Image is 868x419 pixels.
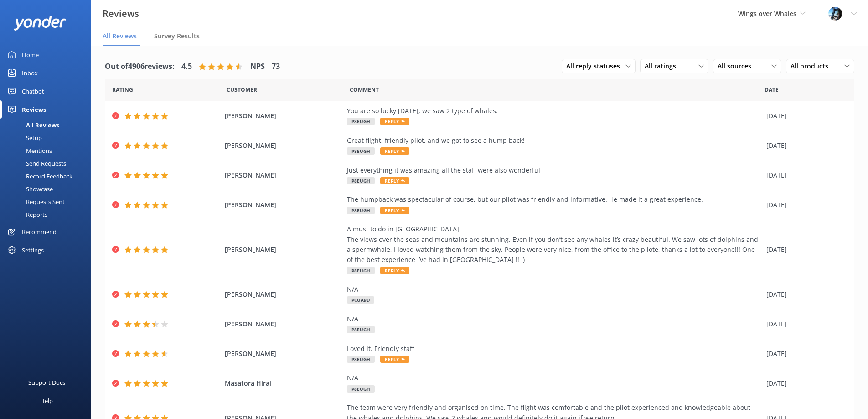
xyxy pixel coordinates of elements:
[347,385,375,393] span: P8EUGH
[22,82,44,100] div: Chatbot
[347,356,375,363] span: P8EUGH
[347,106,762,116] div: You are so lucky [DATE], we saw 2 type of whales.
[718,61,757,71] span: All sources
[5,170,72,183] div: Record Feedback
[227,85,257,94] span: Date
[5,144,91,157] a: Mentions
[380,267,409,274] span: Reply
[347,326,375,333] span: P8EUGH
[350,85,379,94] span: Question
[347,136,762,146] div: Great flight, friendly pilot, and we got to see a hump back!
[766,289,842,299] div: [DATE]
[105,61,175,73] h4: Out of 4906 reviews:
[225,245,342,255] span: [PERSON_NAME]
[347,284,762,294] div: N/A
[347,177,375,184] span: P8EUGH
[645,61,682,71] span: All ratings
[347,194,762,204] div: The humpback was spectacular of course, but our pilot was friendly and informative. He made it a ...
[22,241,44,259] div: Settings
[380,118,409,125] span: Reply
[347,373,762,383] div: N/A
[347,344,762,354] div: Loved it. Friendly staff
[738,9,796,18] span: Wings over Whales
[112,85,133,94] span: Date
[272,61,280,73] h4: 73
[5,170,91,183] a: Record Feedback
[28,373,65,392] div: Support Docs
[225,170,342,180] span: [PERSON_NAME]
[347,314,762,324] div: N/A
[380,177,409,184] span: Reply
[14,16,66,31] img: yonder-white-logo.png
[250,61,265,73] h4: NPS
[347,296,374,304] span: PCUA9D
[766,319,842,329] div: [DATE]
[5,208,91,221] a: Reports
[5,119,59,131] div: All Reviews
[40,392,53,410] div: Help
[225,319,342,329] span: [PERSON_NAME]
[5,131,91,144] a: Setup
[347,147,375,155] span: P8EUGH
[347,267,375,274] span: P8EUGH
[766,378,842,388] div: [DATE]
[380,356,409,363] span: Reply
[5,157,66,170] div: Send Requests
[380,147,409,155] span: Reply
[225,200,342,210] span: [PERSON_NAME]
[380,207,409,214] span: Reply
[347,207,375,214] span: P8EUGH
[766,200,842,210] div: [DATE]
[5,144,52,157] div: Mentions
[225,111,342,121] span: [PERSON_NAME]
[766,141,842,151] div: [DATE]
[225,349,342,359] span: [PERSON_NAME]
[766,170,842,180] div: [DATE]
[5,183,53,195] div: Showcase
[22,100,46,119] div: Reviews
[566,61,625,71] span: All reply statuses
[828,7,842,21] img: 145-1635463833.jpg
[766,245,842,255] div: [DATE]
[225,378,342,388] span: Masatora Hirai
[22,223,57,241] div: Recommend
[790,61,834,71] span: All products
[347,165,762,175] div: Just everything it was amazing all the staff were also wonderful
[347,224,762,265] div: A must to do in [GEOGRAPHIC_DATA]! The views over the seas and mountains are stunning. Even if yo...
[5,195,91,208] a: Requests Sent
[154,31,200,41] span: Survey Results
[5,119,91,131] a: All Reviews
[5,183,91,195] a: Showcase
[103,6,139,21] h3: Reviews
[766,349,842,359] div: [DATE]
[22,46,39,64] div: Home
[181,61,192,73] h4: 4.5
[225,289,342,299] span: [PERSON_NAME]
[766,111,842,121] div: [DATE]
[225,141,342,151] span: [PERSON_NAME]
[5,157,91,170] a: Send Requests
[103,31,137,41] span: All Reviews
[765,85,779,94] span: Date
[22,64,38,82] div: Inbox
[347,118,375,125] span: P8EUGH
[5,208,47,221] div: Reports
[5,131,42,144] div: Setup
[5,195,65,208] div: Requests Sent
